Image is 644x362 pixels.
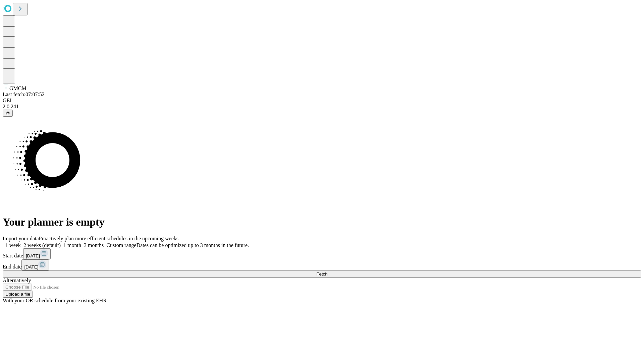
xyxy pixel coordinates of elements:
[3,291,33,298] button: Upload a file
[3,270,641,278] button: Fetch
[137,242,249,248] span: Dates can be optimized up to 3 months in the future.
[3,236,39,241] span: Import your data
[5,242,21,248] span: 1 week
[39,236,180,241] span: Proactively plan more efficient schedules in the upcoming weeks.
[3,278,31,283] span: Alternatively
[316,271,327,277] span: Fetch
[9,85,26,91] span: GMCM
[23,248,51,259] button: [DATE]
[3,259,641,270] div: End date
[21,259,49,270] button: [DATE]
[5,111,10,116] span: @
[3,110,13,117] button: @
[26,253,40,258] span: [DATE]
[3,298,107,303] span: With your OR schedule from your existing EHR
[24,264,38,269] span: [DATE]
[3,216,641,228] h1: Your planner is empty
[63,242,81,248] span: 1 month
[3,98,641,104] div: GEI
[106,242,136,248] span: Custom range
[23,242,61,248] span: 2 weeks (default)
[3,248,641,259] div: Start date
[84,242,104,248] span: 3 months
[3,92,45,97] span: Last fetch: 07:07:52
[3,104,641,110] div: 2.0.241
